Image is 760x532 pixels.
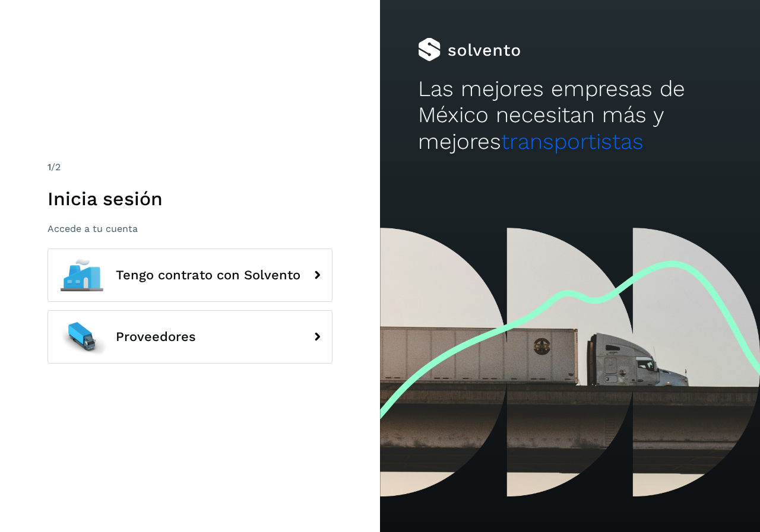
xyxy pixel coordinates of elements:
[116,330,196,344] span: Proveedores
[47,187,332,210] h1: Inicia sesión
[501,129,644,154] span: transportistas
[47,310,332,364] button: Proveedores
[418,76,722,155] h2: Las mejores empresas de México necesitan más y mejores
[47,161,51,173] span: 1
[47,249,332,302] button: Tengo contrato con Solvento
[47,160,332,174] div: /2
[116,268,300,282] span: Tengo contrato con Solvento
[47,223,332,234] p: Accede a tu cuenta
